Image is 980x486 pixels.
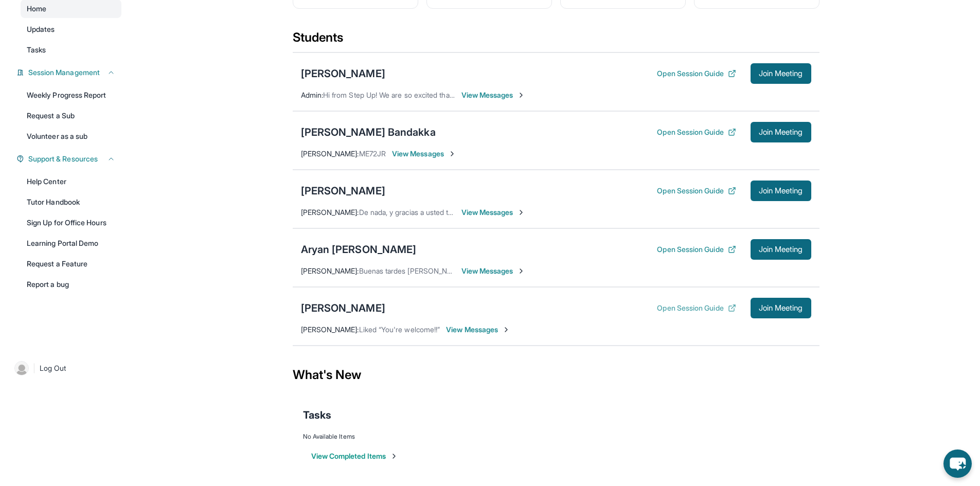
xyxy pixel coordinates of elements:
[517,267,525,275] img: Chevron-Right
[301,301,385,315] div: [PERSON_NAME]
[10,357,121,380] a: |Log Out
[359,149,386,158] span: ME72JR
[461,90,526,100] span: View Messages
[21,86,121,104] a: Weekly Progress Report
[657,68,736,79] button: Open Session Guide
[301,266,359,275] span: [PERSON_NAME] :
[28,67,100,78] span: Session Management
[517,91,525,99] img: Chevron-Right
[759,129,803,135] span: Join Meeting
[657,244,736,255] button: Open Session Guide
[759,188,803,194] span: Join Meeting
[301,125,436,139] div: [PERSON_NAME] Bandakka
[28,154,98,164] span: Support & Resources
[359,208,474,217] span: De nada, y gracias a usted también!
[943,449,972,478] button: chat-button
[657,186,736,196] button: Open Session Guide
[751,122,811,142] button: Join Meeting
[759,246,803,253] span: Join Meeting
[21,255,121,273] a: Request a Feature
[359,325,440,334] span: Liked “You're welcome!!”
[301,325,359,334] span: [PERSON_NAME] :
[759,70,803,77] span: Join Meeting
[21,127,121,146] a: Volunteer as a sub
[502,326,510,334] img: Chevron-Right
[751,63,811,84] button: Join Meeting
[517,208,525,217] img: Chevron-Right
[448,150,456,158] img: Chevron-Right
[301,91,323,99] span: Admin :
[27,45,46,55] span: Tasks
[24,154,115,164] button: Support & Resources
[21,41,121,59] a: Tasks
[301,208,359,217] span: [PERSON_NAME] :
[293,29,819,52] div: Students
[301,242,417,257] div: Aryan [PERSON_NAME]
[40,363,66,373] span: Log Out
[446,325,510,335] span: View Messages
[21,213,121,232] a: Sign Up for Office Hours
[303,433,809,441] div: No Available Items
[461,207,526,218] span: View Messages
[24,67,115,78] button: Session Management
[301,149,359,158] span: [PERSON_NAME] :
[27,24,55,34] span: Updates
[33,362,35,374] span: |
[751,181,811,201] button: Join Meeting
[303,408,331,422] span: Tasks
[751,239,811,260] button: Join Meeting
[751,298,811,318] button: Join Meeting
[759,305,803,311] span: Join Meeting
[301,66,385,81] div: [PERSON_NAME]
[21,106,121,125] a: Request a Sub
[657,127,736,137] button: Open Session Guide
[392,149,456,159] span: View Messages
[461,266,526,276] span: View Messages
[21,172,121,191] a: Help Center
[21,193,121,211] a: Tutor Handbook
[14,361,29,375] img: user-img
[21,234,121,253] a: Learning Portal Demo
[301,184,385,198] div: [PERSON_NAME]
[657,303,736,313] button: Open Session Guide
[311,451,398,461] button: View Completed Items
[27,4,46,14] span: Home
[21,275,121,294] a: Report a bug
[21,20,121,39] a: Updates
[293,352,819,398] div: What's New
